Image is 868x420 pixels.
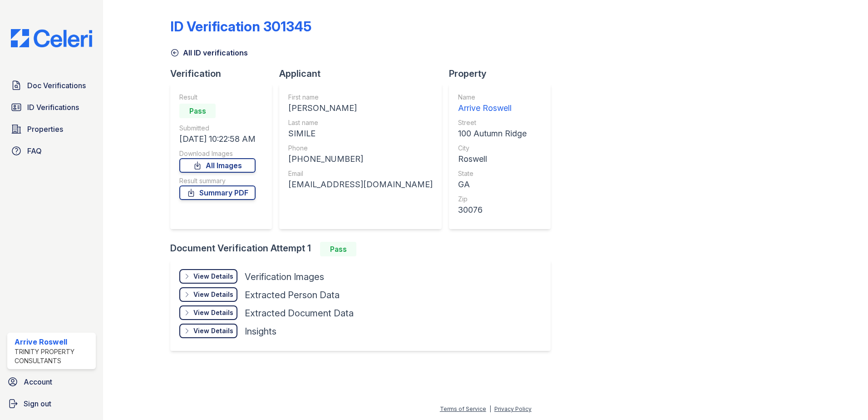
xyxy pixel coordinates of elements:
img: CE_Logo_Blue-a8612792a0a2168367f1c8372b55b34899dd931a85d93a1a3d3e32e68fde9ad4.png [4,29,99,47]
a: Doc Verifications [7,76,96,95]
a: Account [4,373,99,391]
div: Download Images [179,149,256,158]
div: Last name [288,118,433,127]
div: [DATE] 10:22:58 AM [179,133,256,145]
span: ID Verifications [27,102,79,113]
div: | [489,405,491,412]
div: Trinity Property Consultants [15,347,92,365]
div: Pass [179,104,216,118]
div: State [458,169,527,178]
div: Insights [245,325,276,338]
a: Sign out [4,395,99,413]
div: Extracted Document Data [245,307,354,320]
span: FAQ [27,145,42,156]
div: City [458,144,527,153]
div: Result [179,93,256,102]
div: Property [449,67,558,80]
div: First name [288,93,433,102]
div: View Details [193,308,233,317]
div: Document Verification Attempt 1 [170,242,558,256]
div: Email [288,169,433,178]
div: Arrive Roswell [15,336,92,347]
a: Properties [7,120,96,138]
div: Submitted [179,124,256,133]
div: Name [458,93,527,102]
div: Zip [458,195,527,204]
div: SIMILE [288,127,433,140]
div: View Details [193,272,233,281]
div: Phone [288,144,433,153]
div: GA [458,178,527,191]
a: Terms of Service [440,405,486,412]
a: ID Verifications [7,98,96,116]
div: 100 Autumn Ridge [458,127,527,140]
a: Privacy Policy [494,405,532,412]
div: Arrive Roswell [458,102,527,115]
div: Pass [320,242,356,256]
div: 30076 [458,204,527,216]
span: Doc Verifications [27,80,86,91]
span: Sign out [24,398,51,409]
div: [EMAIL_ADDRESS][DOMAIN_NAME] [288,178,433,191]
a: Name Arrive Roswell [458,93,527,115]
div: Extracted Person Data [245,289,340,301]
div: View Details [193,326,233,335]
div: Applicant [279,67,449,80]
div: [PHONE_NUMBER] [288,153,433,165]
div: Roswell [458,153,527,165]
a: Summary PDF [179,185,256,200]
a: FAQ [7,142,96,160]
span: Account [24,376,52,387]
div: Street [458,118,527,127]
div: Verification Images [245,270,324,283]
div: Result summary [179,176,256,185]
a: All ID verifications [170,47,248,58]
div: ID Verification 301345 [170,18,311,35]
div: Verification [170,67,279,80]
span: Properties [27,124,63,135]
div: View Details [193,290,233,299]
a: All Images [179,158,256,173]
div: [PERSON_NAME] [288,102,433,115]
